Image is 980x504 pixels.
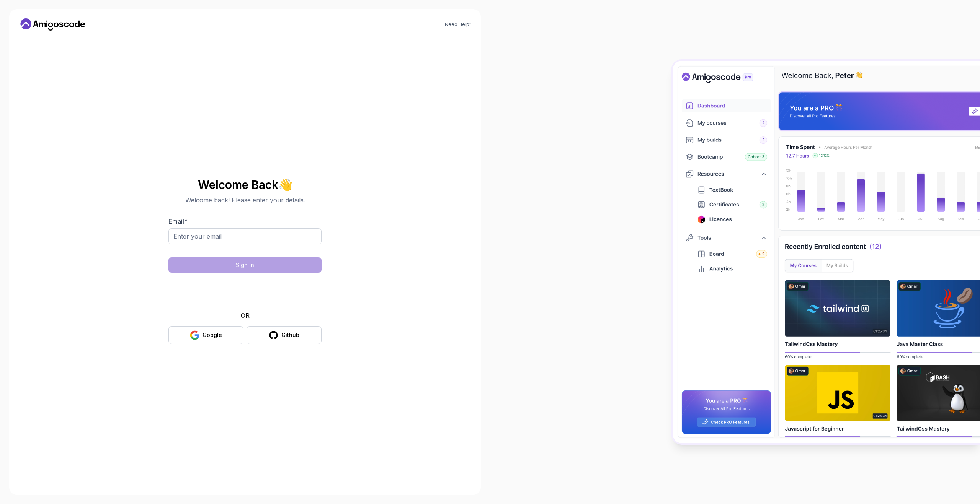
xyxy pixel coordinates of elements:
div: Google [203,331,222,339]
input: Enter your email [168,228,322,244]
button: Sign in [168,257,322,273]
a: Need Help? [445,21,472,28]
h2: Welcome Back [168,179,322,191]
div: Github [281,331,299,339]
div: Sign in [236,261,254,269]
button: Google [168,326,243,344]
a: Home link [18,18,87,31]
span: 👋 [277,176,295,193]
label: Email * [168,218,188,225]
p: Welcome back! Please enter your details. [168,195,322,205]
img: Amigoscode Dashboard [673,61,980,443]
iframe: Widget containing checkbox for hCaptcha security challenge [187,277,303,306]
p: OR [241,311,250,320]
button: Github [247,326,322,344]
